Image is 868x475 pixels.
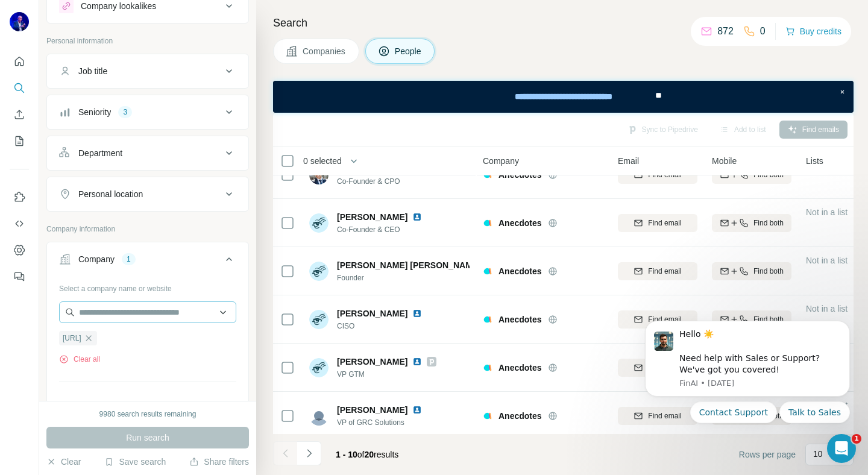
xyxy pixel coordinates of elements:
span: Co-Founder & CEO [337,224,427,235]
button: Enrich CSV [10,104,29,125]
div: 1 [122,254,136,265]
span: Companies [303,45,347,57]
span: Anecdotes [498,217,542,229]
span: Lists [806,155,823,167]
button: Clear [46,456,81,468]
p: Upload a CSV of company websites. [59,399,236,410]
span: 0 selected [303,155,342,167]
p: Personal information [46,36,249,46]
span: Find email [648,266,681,277]
p: Company information [46,224,249,234]
button: Navigate to next page [297,441,321,465]
span: [PERSON_NAME] [337,307,407,319]
span: Company [483,155,519,167]
span: 1 - 10 [336,450,357,459]
button: Find email [618,262,697,280]
button: My lists [10,130,29,152]
div: Company [78,253,115,265]
span: Anecdotes [498,265,542,277]
span: Mobile [712,155,737,167]
img: Avatar [309,310,329,329]
span: Anecdotes [498,410,542,422]
h4: Search [273,14,854,31]
button: Find email [618,407,697,425]
div: Seniority [78,106,111,118]
button: Share filters [189,456,249,468]
p: 0 [760,24,766,39]
button: Clear all [59,354,100,365]
span: Email [618,155,639,167]
span: [URL] [63,333,81,344]
button: Buy credits [785,23,841,40]
span: Find both [753,266,784,277]
span: Not in a list [806,256,848,265]
button: Use Surfe API [10,213,29,234]
span: [PERSON_NAME] [PERSON_NAME] [337,259,481,271]
img: Avatar [309,406,329,426]
button: Job title [47,57,248,86]
img: Logo of Anecdotes [483,411,492,421]
span: [PERSON_NAME] [337,404,407,416]
div: Department [78,147,122,159]
button: Quick start [10,51,29,72]
button: Seniority3 [47,98,248,127]
img: Logo of Anecdotes [483,218,492,228]
button: Personal location [47,180,248,209]
button: Find email [618,310,697,329]
span: 20 [365,450,374,459]
img: Logo of Anecdotes [483,363,492,373]
iframe: Intercom live chat [827,434,856,463]
span: Not in a list [806,304,848,313]
div: Personal location [78,188,143,200]
span: Not in a list [806,207,848,217]
iframe: Banner [273,81,854,113]
span: VP GTM [337,369,436,380]
button: Search [10,77,29,99]
img: Logo of Anecdotes [483,266,492,276]
span: of [357,450,365,459]
span: 1 [852,434,861,444]
img: LinkedIn logo [412,405,422,415]
span: Co-Founder & CPO [337,176,443,187]
span: Find both [753,218,784,228]
span: [PERSON_NAME] [337,356,407,368]
button: Feedback [10,266,29,288]
span: Founder [337,272,470,283]
iframe: Intercom notifications message [627,306,868,469]
button: Find both [712,262,791,280]
span: Anecdotes [498,362,542,374]
span: VP of GRC Solutions [337,417,427,428]
img: Logo of Anecdotes [483,315,492,324]
img: LinkedIn logo [412,309,422,318]
span: People [395,45,423,57]
span: [PERSON_NAME] [337,211,407,223]
div: 3 [118,107,132,118]
button: Find both [712,214,791,232]
span: Anecdotes [498,313,542,326]
span: Find email [648,218,681,228]
img: Avatar [309,213,329,233]
button: Find email [618,359,697,377]
img: Avatar [309,262,329,281]
button: Use Surfe on LinkedIn [10,186,29,208]
img: LinkedIn logo [412,357,422,366]
div: 9980 search results remaining [99,409,197,420]
button: Dashboard [10,239,29,261]
button: Department [47,139,248,168]
img: Avatar [10,12,29,31]
button: Find email [618,214,697,232]
span: results [336,450,398,459]
button: Company1 [47,245,248,278]
span: CISO [337,321,427,332]
img: LinkedIn logo [412,212,422,222]
div: Job title [78,65,107,77]
div: Select a company name or website [59,278,236,294]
